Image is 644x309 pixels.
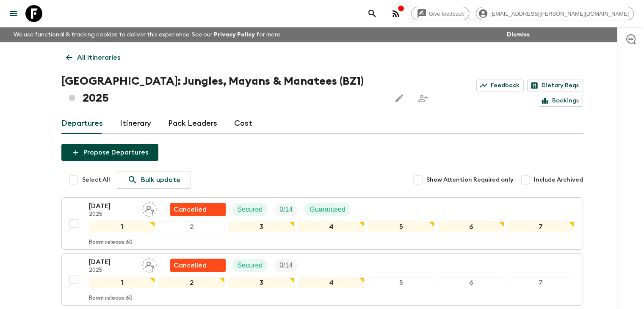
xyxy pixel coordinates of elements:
h1: [GEOGRAPHIC_DATA]: Jungles, Mayans & Manatees (BZ1) 2025 [61,73,384,107]
a: Departures [61,113,103,134]
span: Show Attention Required only [426,176,514,184]
p: Room release: 60 [89,239,133,246]
div: 3 [228,277,295,288]
div: Trip Fill [274,203,298,216]
div: Trip Fill [274,259,298,272]
p: Guaranteed [310,204,345,215]
a: Feedback [476,80,524,91]
p: [DATE] [89,201,135,211]
span: Share this itinerary [415,90,431,107]
button: Dismiss [505,29,532,41]
div: 7 [508,277,574,288]
p: Room release: 60 [89,295,133,302]
button: search adventures [364,5,381,22]
p: Secured [238,260,263,270]
div: Secured [232,259,268,272]
span: Assign pack leader [142,261,157,268]
div: 4 [298,221,365,232]
p: 0 / 14 [279,204,293,215]
span: Select All [82,176,110,184]
a: Pack Leaders [168,113,217,134]
p: Cancelled [174,204,207,215]
p: 2025 [89,267,135,274]
p: Bulk update [141,175,180,185]
div: [EMAIL_ADDRESS][PERSON_NAME][DOMAIN_NAME] [476,7,634,20]
div: 2 [158,221,225,232]
div: 2 [158,277,225,288]
a: Itinerary [120,113,151,134]
button: [DATE]2025Assign pack leaderFlash Pack cancellationSecuredTrip FillGuaranteed1234567Room release:60 [61,197,583,250]
a: Dietary Reqs [527,80,583,91]
p: Secured [238,204,263,215]
div: 1 [89,221,155,232]
div: 7 [508,221,574,232]
div: 6 [438,221,504,232]
a: Give feedback [411,7,469,20]
p: All itineraries [77,52,120,63]
a: Bookings [538,95,583,107]
button: [DATE]2025Assign pack leaderFlash Pack cancellationSecuredTrip Fill1234567Room release:60 [61,253,583,306]
div: 3 [228,221,295,232]
a: Bulk update [117,171,191,189]
p: 2025 [89,211,135,218]
p: 0 / 14 [279,260,293,270]
a: Cost [234,113,252,134]
button: Edit this itinerary [391,90,408,107]
span: Assign pack leader [142,205,157,212]
span: Give feedback [424,11,469,17]
p: [DATE] [89,257,135,267]
button: Propose Departures [61,144,158,161]
span: Include Archived [534,176,583,184]
div: 4 [298,277,365,288]
a: Privacy Policy [214,32,255,38]
p: Cancelled [174,260,207,270]
p: We use functional & tracking cookies to deliver this experience. See our for more. [10,27,285,42]
span: [EMAIL_ADDRESS][PERSON_NAME][DOMAIN_NAME] [486,11,633,17]
div: 6 [438,277,504,288]
a: All itineraries [61,49,125,66]
div: Flash Pack cancellation [170,259,226,272]
div: 5 [368,277,434,288]
div: 1 [89,277,155,288]
div: Flash Pack cancellation [170,203,226,216]
button: menu [5,5,22,22]
div: Secured [232,203,268,216]
div: 5 [368,221,434,232]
